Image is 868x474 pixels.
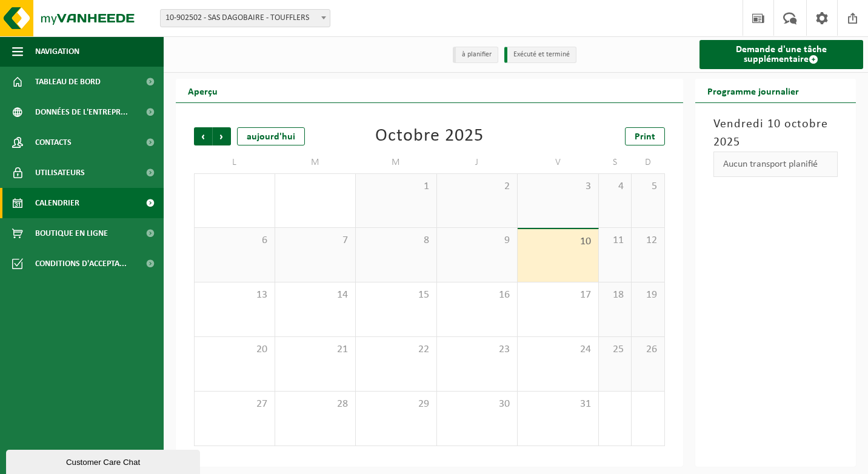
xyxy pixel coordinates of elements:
td: D [632,152,664,173]
a: Print [625,127,665,145]
h2: Programme journalier [695,79,811,102]
span: 11 [605,234,625,247]
span: 28 [281,398,350,411]
span: 15 [362,289,430,302]
h2: Aperçu [176,79,230,102]
span: 24 [524,343,592,356]
span: 9 [443,234,512,247]
span: 10-902502 - SAS DAGOBAIRE - TOUFFLERS [161,10,330,27]
span: Navigation [35,36,79,67]
span: 10 [524,235,592,249]
iframe: chat widget [6,447,202,474]
span: 20 [201,343,269,356]
span: 14 [281,289,350,302]
td: M [275,152,356,173]
a: Demande d'une tâche supplémentaire [699,40,864,69]
span: 8 [362,234,430,247]
span: 30 [443,398,512,411]
span: 31 [524,398,592,411]
span: 21 [281,343,350,356]
span: 6 [201,234,269,247]
span: Conditions d'accepta... [35,249,127,279]
td: S [599,152,632,173]
span: 10-902502 - SAS DAGOBAIRE - TOUFFLERS [160,9,330,27]
div: aujourd'hui [237,127,305,145]
span: 18 [605,289,625,302]
h3: Vendredi 10 octobre 2025 [713,115,838,152]
li: Exécuté et terminé [504,47,576,63]
span: 1 [362,180,430,193]
span: 25 [605,343,625,356]
span: 27 [201,398,269,411]
span: Suivant [213,127,231,145]
span: Utilisateurs [35,158,85,188]
span: 19 [638,289,658,302]
span: Précédent [194,127,212,145]
span: Boutique en ligne [35,218,108,249]
li: à planifier [453,47,498,63]
span: 22 [362,343,430,356]
span: Données de l'entrepr... [35,97,128,127]
div: Aucun transport planifié [713,152,838,177]
span: 17 [524,289,592,302]
span: Contacts [35,127,72,158]
span: 5 [638,180,658,193]
span: 12 [638,234,658,247]
span: 16 [443,289,512,302]
span: Calendrier [35,188,79,218]
span: 13 [201,289,269,302]
td: L [194,152,275,173]
span: 7 [281,234,350,247]
span: 2 [443,180,512,193]
td: V [518,152,599,173]
span: 26 [638,343,658,356]
td: J [437,152,518,173]
td: M [356,152,437,173]
span: 29 [362,398,430,411]
div: Octobre 2025 [375,127,484,145]
span: 4 [605,180,625,193]
span: Print [635,132,655,142]
span: Tableau de bord [35,67,101,97]
span: 23 [443,343,512,356]
span: 3 [524,180,592,193]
